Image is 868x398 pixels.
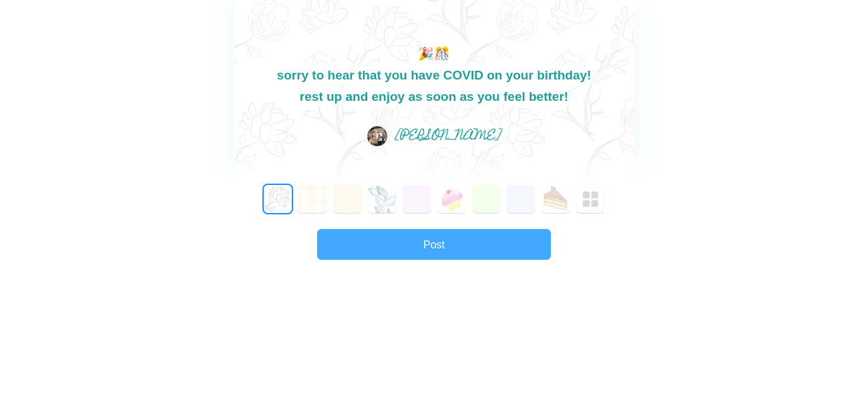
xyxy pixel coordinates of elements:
img: jubili%2Fcoopersquare.org%2F38O9m51AZ4Mpwmdyfpnzy2y2czA2-0b7e5144de6145848565b2a9c1b176e8 [367,126,387,146]
button: 5 [437,185,465,213]
button: Post [317,229,551,260]
button: 3 [368,185,396,213]
img: Greeted [583,192,599,208]
button: 1 [298,185,327,213]
button: 2 [333,185,361,213]
button: 6 [472,185,500,213]
button: 4 [403,185,431,213]
textarea: 🎉🎊 sorry to hear that you have COVID on your birthday! rest up and enjoy as soon as you feel better! [234,43,634,108]
span: [PERSON_NAME] [395,124,501,150]
button: 7 [507,185,535,213]
button: 8 [541,185,570,213]
button: 0 [264,185,292,213]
